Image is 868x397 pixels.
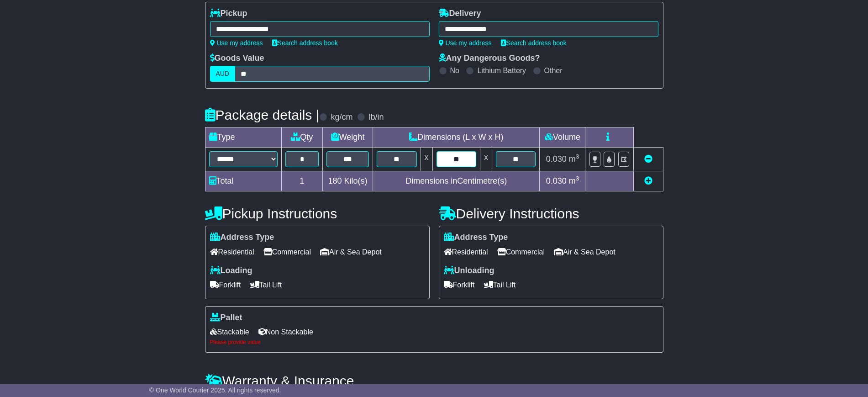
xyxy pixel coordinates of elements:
td: Weight [323,127,373,148]
td: Qty [281,127,323,148]
h4: Warranty & Insurance [205,373,663,388]
label: Address Type [210,233,274,243]
span: © One World Courier 2025. All rights reserved. [149,386,281,394]
label: Pickup [210,9,247,19]
span: Commercial [497,245,545,259]
span: 0.030 [546,154,567,164]
td: Type [205,127,281,148]
label: Unloading [444,266,494,276]
label: Delivery [439,9,481,19]
td: x [480,148,492,171]
label: lb/in [368,112,384,122]
a: Add new item [644,176,652,185]
span: Air & Sea Depot [554,245,615,259]
td: 1 [281,171,323,191]
span: Commercial [263,245,311,259]
label: Goods Value [210,53,264,64]
span: Tail Lift [250,278,282,292]
td: Kilo(s) [323,171,373,191]
span: 180 [328,176,342,185]
span: Air & Sea Depot [320,245,382,259]
span: Non Stackable [258,325,313,339]
span: 0.030 [546,176,567,185]
label: kg/cm [331,112,352,122]
h4: Delivery Instructions [439,206,663,221]
span: Forklift [444,278,475,292]
td: x [421,148,432,171]
label: No [450,66,459,75]
sup: 3 [576,175,579,182]
a: Use my address [439,39,492,47]
a: Search address book [501,39,567,47]
span: m [569,154,579,164]
td: Total [205,171,281,191]
sup: 3 [576,153,579,160]
h4: Pickup Instructions [205,206,430,221]
label: Any Dangerous Goods? [439,53,540,64]
label: Address Type [444,233,508,243]
span: Stackable [210,325,249,339]
a: Remove this item [644,154,652,164]
span: Tail Lift [484,278,516,292]
span: Residential [444,245,488,259]
td: Volume [540,127,585,148]
span: Forklift [210,278,241,292]
label: Pallet [210,313,242,323]
label: Lithium Battery [477,66,526,75]
label: Loading [210,266,253,276]
span: Residential [210,245,254,259]
label: AUD [210,66,236,82]
h4: Package details | [205,107,320,122]
div: Please provide value [210,339,658,345]
a: Use my address [210,39,263,47]
td: Dimensions in Centimetre(s) [373,171,540,191]
span: m [569,176,579,185]
a: Search address book [272,39,338,47]
label: Other [544,66,563,75]
td: Dimensions (L x W x H) [373,127,540,148]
